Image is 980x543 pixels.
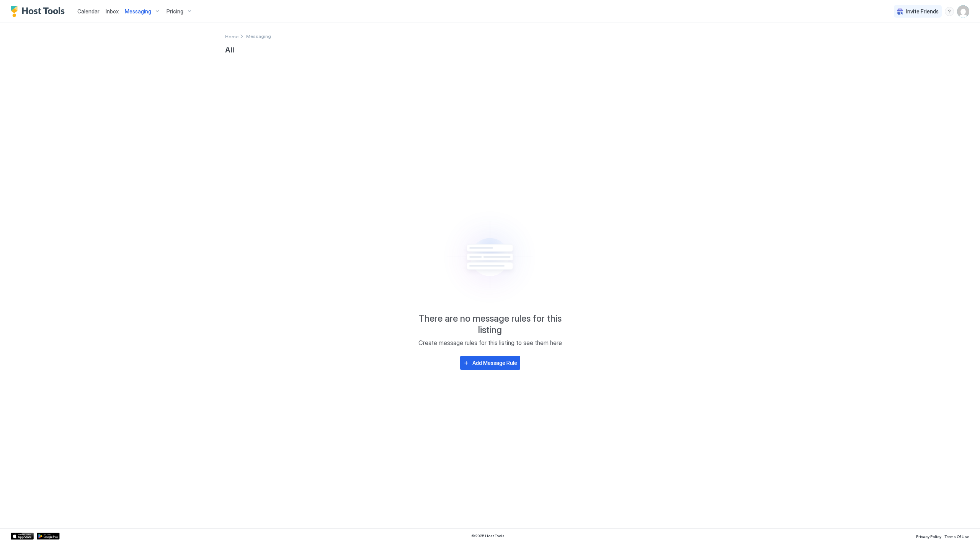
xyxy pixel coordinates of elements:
span: Terms Of Use [944,534,969,539]
span: Breadcrumb [246,33,271,39]
span: There are no message rules for this listing [413,313,567,336]
a: Calendar [77,7,100,15]
span: Create message rules for this listing to see them here [418,339,562,347]
button: Add Message Rule [460,356,520,370]
a: Host Tools Logo [11,6,68,17]
a: Privacy Policy [916,532,941,540]
span: Inbox [106,8,119,15]
span: All [225,43,755,55]
a: Home [225,32,238,40]
span: © 2025 Host Tools [471,533,505,538]
span: Pricing [167,8,183,15]
a: App Store [11,533,34,540]
div: Add Message Rule [472,359,517,367]
div: User profile [957,5,969,18]
div: menu [945,7,954,16]
span: Messaging [125,8,151,15]
div: Breadcrumb [225,32,238,40]
a: Inbox [106,7,119,15]
a: Terms Of Use [944,532,969,540]
span: Calendar [77,8,100,15]
span: Invite Friends [906,8,939,15]
a: Google Play Store [37,533,60,540]
span: Privacy Policy [916,534,941,539]
span: Home [225,34,238,39]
